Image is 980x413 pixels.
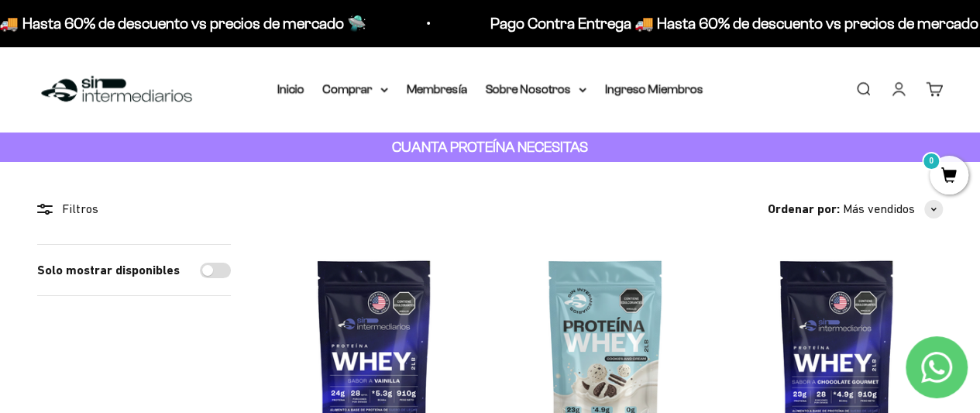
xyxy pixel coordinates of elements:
a: Inicio [277,82,304,95]
a: Ingreso Miembros [605,82,703,95]
span: Más vendidos [843,199,915,219]
summary: Sobre Nosotros [486,79,586,99]
summary: Comprar [323,79,388,99]
strong: CUANTA PROTEÍNA NECESITAS [392,139,588,155]
span: Ordenar por: [768,199,840,219]
button: Más vendidos [843,199,943,219]
a: Membresía [407,82,467,95]
a: 0 [930,168,968,185]
mark: 0 [922,152,940,170]
div: Filtros [37,199,231,219]
label: Solo mostrar disponibles [37,260,180,280]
